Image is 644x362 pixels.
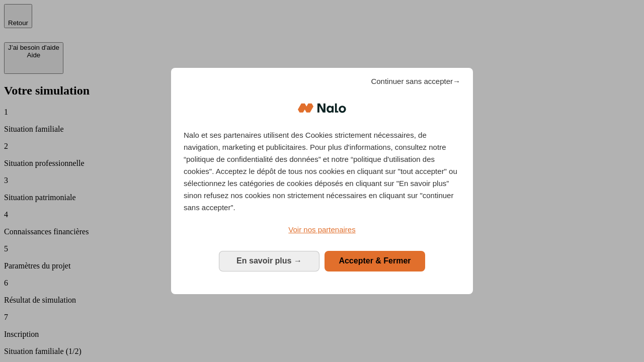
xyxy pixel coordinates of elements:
span: Accepter & Fermer [339,256,411,265]
span: En savoir plus → [236,256,302,265]
img: Logo [298,93,346,123]
p: Nalo et ses partenaires utilisent des Cookies strictement nécessaires, de navigation, marketing e... [184,129,460,214]
button: Accepter & Fermer: Accepter notre traitement des données et fermer [325,251,425,271]
div: Bienvenue chez Nalo Gestion du consentement [171,68,473,294]
a: Voir nos partenaires [184,224,460,236]
span: Voir nos partenaires [288,225,355,234]
span: Continuer sans accepter→ [371,75,460,87]
button: En savoir plus: Configurer vos consentements [219,251,319,271]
